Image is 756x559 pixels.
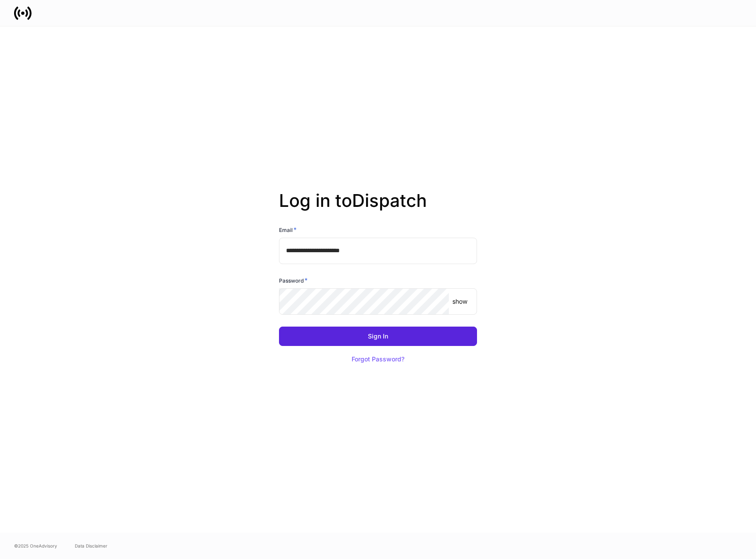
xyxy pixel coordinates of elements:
a: Data Disclaimer [75,542,107,549]
div: Forgot Password? [352,356,404,362]
button: Forgot Password? [341,349,415,369]
h6: Password [279,276,308,285]
div: Sign In [368,333,388,339]
h6: Email [279,225,297,234]
span: © 2025 OneAdvisory [14,542,57,549]
h2: Log in to Dispatch [279,190,477,225]
button: Sign In [279,327,477,346]
p: show [452,297,467,306]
